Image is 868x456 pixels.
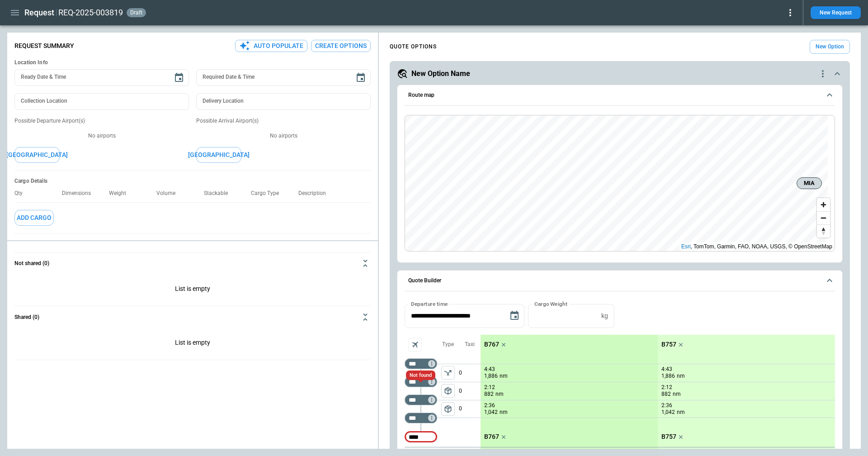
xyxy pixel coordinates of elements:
[405,115,835,252] div: Route map
[441,402,455,416] button: left aligned
[14,117,189,125] p: Possible Departure Airport(s)
[441,384,455,398] button: left aligned
[405,432,437,442] div: Not found
[14,328,371,360] div: Not shared (0)
[311,40,371,52] button: Create Options
[204,190,235,197] p: Stackable
[14,274,371,306] p: List is empty
[441,366,455,380] button: left aligned
[810,40,850,54] button: New Option
[405,376,437,387] div: Too short
[442,341,454,348] p: Type
[459,400,481,418] p: 0
[411,300,448,308] label: Departure time
[128,9,144,16] span: draft
[817,198,830,211] button: Zoom in
[661,402,672,409] p: 2:36
[459,364,481,382] p: 0
[14,306,371,328] button: Shared (0)
[505,307,524,325] button: Choose date, selected date is Sep 15, 2025
[14,42,74,50] p: Request Summary
[408,338,422,351] span: Aircraft selection
[14,328,371,360] p: List is empty
[14,178,371,185] h6: Cargo Details
[817,224,830,237] button: Reset bearing to north
[484,341,499,348] p: B767
[817,68,828,79] div: quote-option-actions
[196,117,371,125] p: Possible Arrival Airport(s)
[298,190,333,197] p: Description
[156,190,183,197] p: Volume
[251,190,286,197] p: Cargo Type
[817,211,830,224] button: Zoom out
[661,408,675,416] p: 1,042
[484,408,498,416] p: 1,042
[411,69,470,79] h5: New Option Name
[14,147,60,163] button: [GEOGRAPHIC_DATA]
[484,433,499,441] p: B767
[484,402,495,409] p: 2:36
[405,115,828,251] canvas: Map
[673,390,681,398] p: nm
[109,190,133,197] p: Weight
[484,372,498,380] p: 1,886
[14,261,49,266] h6: Not shared (0)
[465,341,475,348] p: Taxi
[397,68,843,79] button: New Option Namequote-option-actions
[408,92,434,98] h6: Route map
[352,69,370,87] button: Choose date
[500,408,508,416] p: nm
[661,433,676,441] p: B757
[14,132,189,140] p: No airports
[58,7,123,18] h2: REQ-2025-003819
[14,190,30,197] p: Qty
[601,312,608,320] p: kg
[405,413,437,423] div: Too short
[484,384,495,391] p: 2:12
[443,386,453,395] span: package_2
[661,341,676,348] p: B757
[495,390,504,398] p: nm
[661,366,672,373] p: 4:43
[441,384,455,398] span: Type of sector
[196,147,241,163] button: [GEOGRAPHIC_DATA]
[681,243,691,250] a: Esri
[661,384,672,391] p: 2:12
[405,394,437,405] div: Too short
[677,408,685,416] p: nm
[14,210,54,226] button: Add Cargo
[62,190,98,197] p: Dimensions
[405,271,835,291] button: Quote Builder
[405,85,835,106] button: Route map
[390,45,437,49] h4: QUOTE OPTIONS
[405,358,437,369] div: Too short
[14,274,371,306] div: Not shared (0)
[677,372,685,380] p: nm
[811,6,861,19] button: New Request
[24,7,54,18] h1: Request
[661,372,675,380] p: 1,886
[406,370,435,380] div: Not found
[235,40,307,52] button: Auto Populate
[443,404,453,413] span: package_2
[484,366,495,373] p: 4:43
[170,69,188,87] button: Choose date
[661,390,671,398] p: 882
[459,382,481,400] p: 0
[14,252,371,274] button: Not shared (0)
[408,278,441,284] h6: Quote Builder
[14,59,371,66] h6: Location Info
[196,132,371,140] p: No airports
[484,390,494,398] p: 882
[801,179,818,188] span: MIA
[681,242,832,251] div: , TomTom, Garmin, FAO, NOAA, USGS, © OpenStreetMap
[14,314,39,320] h6: Shared (0)
[534,300,567,308] label: Cargo Weight
[441,402,455,416] span: Type of sector
[500,372,508,380] p: nm
[441,366,455,380] span: Type of sector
